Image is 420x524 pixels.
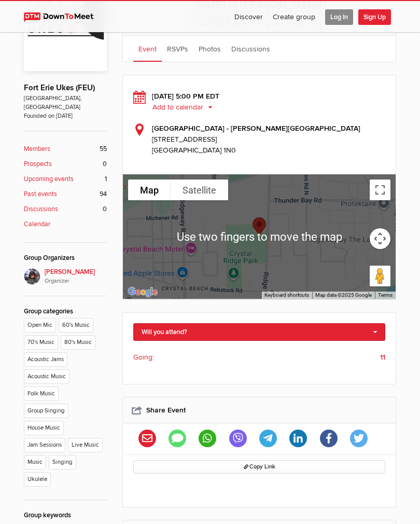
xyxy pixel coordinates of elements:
span: [GEOGRAPHIC_DATA] 1N0 [152,146,236,155]
a: Photos [193,36,226,62]
button: Add to calendar [152,103,220,112]
span: Founded on [DATE] [24,112,107,120]
b: Prospects [24,159,52,169]
b: Past events [24,189,57,199]
div: [DATE] 5:00 PM EDT [133,91,385,113]
div: Group Organizers [24,253,107,263]
span: [STREET_ADDRESS] [152,134,385,145]
a: Past events 94 [24,189,107,199]
a: Terms (opens in new tab) [378,292,393,298]
a: Create group [268,1,320,32]
span: [GEOGRAPHIC_DATA], [GEOGRAPHIC_DATA] [24,94,107,112]
span: 0 [103,204,107,214]
span: Map data ©2025 Google [315,292,372,298]
span: 55 [100,144,107,154]
span: 94 [100,189,107,199]
img: DownToMeet [24,12,103,22]
b: Members [24,144,50,154]
button: Copy Link [133,460,385,474]
button: Show street map [128,180,171,200]
button: Drag Pegman onto the map to open Street View [370,266,390,286]
span: 0 [103,159,107,169]
img: Google [125,285,160,299]
div: Group keywords [24,511,107,520]
b: [GEOGRAPHIC_DATA] - [PERSON_NAME][GEOGRAPHIC_DATA] [152,124,360,133]
a: RSVPs [162,36,193,62]
button: Keyboard shortcuts [264,292,309,299]
a: Upcoming events 1 [24,174,107,184]
a: Discover [230,1,268,32]
button: Show satellite imagery [171,180,228,200]
span: Sign Up [358,9,391,25]
a: Sign Up [358,1,396,32]
span: Copy Link [244,463,275,470]
a: Prospects 0 [24,159,107,169]
h2: Share Event [131,397,388,423]
span: Going: [133,352,154,363]
a: Will you attend? [133,323,385,341]
span: 1 [105,174,107,184]
span: [PERSON_NAME] [45,267,107,285]
img: Elaine [24,268,40,285]
a: [PERSON_NAME]Organizer [24,268,107,285]
i: Organizer [45,277,107,285]
b: Upcoming events [24,174,74,184]
a: Calendar [24,219,107,229]
a: Discussions 0 [24,204,107,214]
button: Map camera controls [370,228,390,249]
a: Discussions [226,36,275,62]
a: Members 55 [24,144,107,154]
button: Toggle fullscreen view [370,180,390,200]
b: 11 [380,352,385,363]
a: Fort Erie Ukes (FEU) [24,83,95,93]
a: Open this area in Google Maps (opens a new window) [125,285,160,299]
b: Calendar [24,219,50,229]
div: Group categories [24,307,107,316]
b: Discussions [24,204,58,214]
a: Event [133,36,162,62]
span: Log In [325,9,353,25]
a: Log In [320,1,358,32]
